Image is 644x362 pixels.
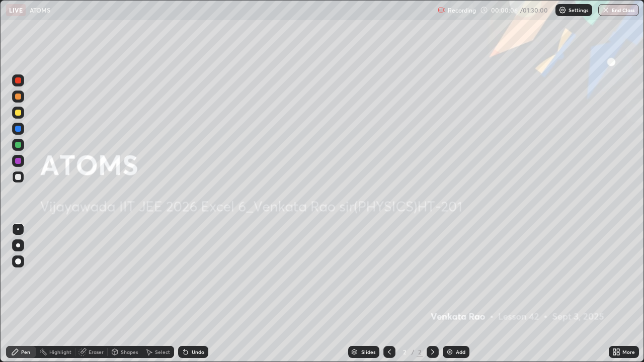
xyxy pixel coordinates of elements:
div: Slides [361,349,375,354]
div: More [622,349,635,354]
div: Select [155,349,170,354]
button: End Class [598,4,639,16]
div: Shapes [121,349,138,354]
img: add-slide-button [446,348,454,356]
div: Pen [21,349,30,354]
div: Highlight [49,349,71,354]
p: Recording [448,7,476,14]
div: Undo [192,349,204,354]
img: end-class-cross [602,6,610,14]
p: LIVE [9,6,23,14]
div: 2 [399,349,410,355]
img: recording.375f2c34.svg [438,6,446,14]
div: / [412,349,415,355]
div: Eraser [89,349,104,354]
div: 2 [417,347,423,356]
div: Add [456,349,465,354]
p: Settings [569,8,588,13]
img: class-settings-icons [558,6,567,14]
p: ATOMS [30,6,50,14]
